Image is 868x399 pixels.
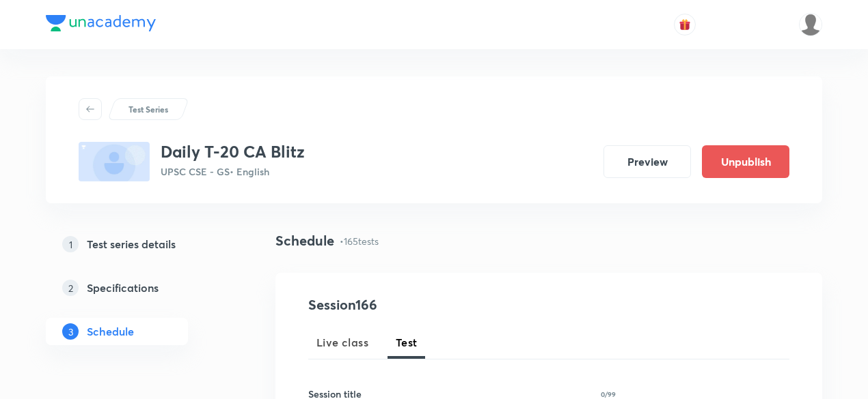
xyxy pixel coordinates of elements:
[161,142,305,162] h3: Daily T-20 CA Blitz
[62,323,79,340] p: 3
[87,236,176,252] h5: Test series details
[679,18,691,31] img: avatar
[46,274,232,301] a: 2Specifications
[601,391,616,398] p: 0/99
[128,103,168,115] p: Test Series
[702,145,789,178] button: Unpublish
[603,145,691,178] button: Preview
[79,142,150,181] img: fallback-thumbnail.png
[46,15,156,31] img: Company Logo
[316,334,368,351] span: Live class
[46,15,156,35] a: Company Logo
[799,13,822,36] img: Rajesh Kumar
[674,14,696,35] button: avatar
[396,334,418,351] span: Test
[62,280,79,296] p: 2
[87,280,159,296] h5: Specifications
[340,234,379,248] p: • 165 tests
[87,323,134,340] h5: Schedule
[308,295,558,315] h4: Session 166
[46,231,232,258] a: 1Test series details
[161,164,305,179] p: UPSC CSE - GS • English
[275,231,334,251] h4: Schedule
[62,236,79,252] p: 1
